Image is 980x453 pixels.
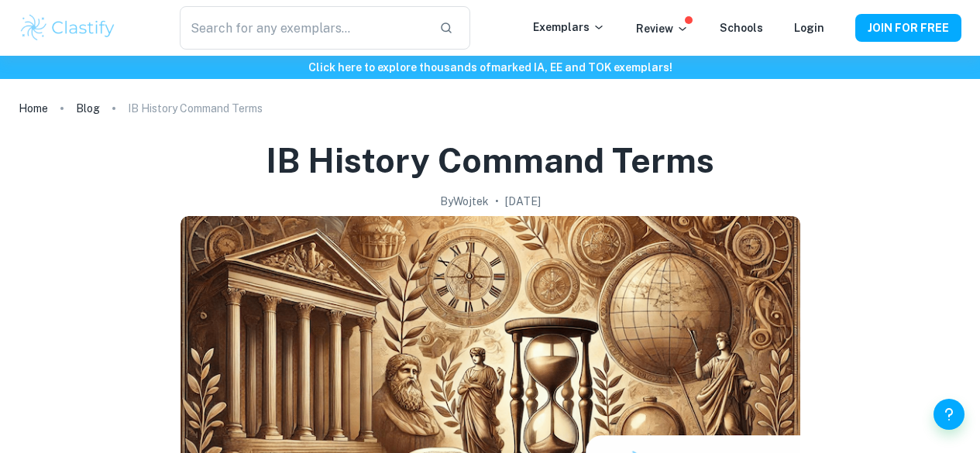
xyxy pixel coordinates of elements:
a: Home [19,98,48,119]
p: Exemplars [533,19,605,36]
h2: By Wojtek [440,193,489,210]
h2: [DATE] [505,193,541,210]
h6: Click here to explore thousands of marked IA, EE and TOK exemplars ! [3,59,977,76]
h1: IB History Command Terms [266,138,714,184]
p: Review [636,20,689,37]
a: Schools [720,22,763,34]
a: Login [794,22,824,34]
img: Clastify logo [19,12,117,43]
input: Search for any exemplars... [180,6,428,50]
p: • [495,193,499,210]
button: JOIN FOR FREE [855,14,961,42]
a: Blog [76,98,100,119]
button: Help and Feedback [934,399,965,430]
p: IB History Command Terms [128,100,263,117]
